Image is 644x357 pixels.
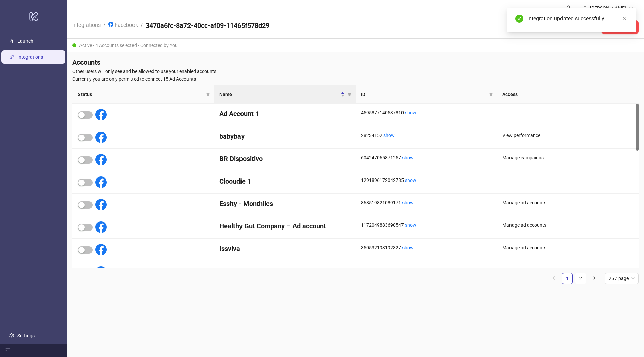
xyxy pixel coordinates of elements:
li: / [141,21,143,34]
div: 350532193192327 [361,244,492,251]
a: Settings [17,333,35,338]
a: show [402,155,414,160]
div: Active - 4 Accounts selected - Connected by You [67,39,644,52]
div: View performance [502,132,633,139]
h4: Accounts [72,58,639,67]
span: close [622,16,627,21]
div: Manage campaigns [502,154,633,161]
span: filter [346,89,353,99]
span: filter [205,89,211,99]
span: filter [489,92,493,96]
div: 1410528763621502 [361,266,492,274]
a: show [402,200,414,205]
span: Name [219,91,339,98]
span: bell [566,5,571,10]
span: right [592,276,596,280]
a: Facebook [107,21,139,28]
div: Manage ad accounts [502,221,633,229]
a: Close [621,15,628,22]
span: Currently you are only permitted to connect 15 Ad Accounts [72,75,639,83]
button: right [589,273,599,284]
span: Other users will only see and be allowed to use your enabled accounts [72,68,639,75]
h4: Clooudie 1 [219,176,350,186]
div: Integration updated successfully [527,15,628,23]
h4: Issviva [219,244,350,253]
a: 2 [576,273,586,284]
span: filter [347,92,352,96]
div: Manage ad accounts [502,244,633,251]
th: Name [214,85,356,104]
h4: Essity - Monthlies [219,199,350,208]
li: / [103,21,106,34]
h4: BR Dispositivo [219,154,350,163]
h4: 3470a6fc-8a72-40cc-af09-11465f578d29 [146,21,269,30]
li: 1 [562,273,573,284]
a: Launch [17,38,33,44]
h4: Issviva BR Device [219,266,350,276]
li: 2 [575,273,586,284]
div: 1172049883690547 [361,221,492,229]
a: show [405,110,416,115]
a: show [402,245,414,250]
th: Access [497,85,639,104]
span: Status [78,91,203,98]
span: ID [361,91,486,98]
a: show [383,133,395,138]
button: left [548,273,559,284]
div: 28234152 [361,132,492,139]
h4: Healthy Gut Company – Ad account [219,221,350,231]
h4: Ad Account 1 [219,109,350,118]
a: show [405,222,416,228]
a: 1 [562,273,572,284]
span: left [552,276,556,280]
a: show [405,267,416,273]
div: Manage ad accounts [502,199,633,206]
a: Integrations [17,54,43,60]
li: Next Page [589,273,599,284]
span: filter [206,92,210,96]
div: 1291896172042785 [361,176,492,184]
a: Integrations [71,21,102,28]
span: 25 / page [609,273,635,284]
span: down [629,6,633,10]
div: [PERSON_NAME] [587,4,629,12]
div: 604247065871257 [361,154,492,161]
span: check-circle [515,15,523,23]
span: filter [488,89,494,99]
div: 4595877140537810 [361,109,492,116]
div: Page Size [605,273,639,284]
a: show [405,177,416,183]
li: Previous Page [548,273,559,284]
div: 868519821089171 [361,199,492,206]
span: menu-fold [5,348,10,353]
h4: babybay [219,132,350,141]
span: user [583,6,587,10]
